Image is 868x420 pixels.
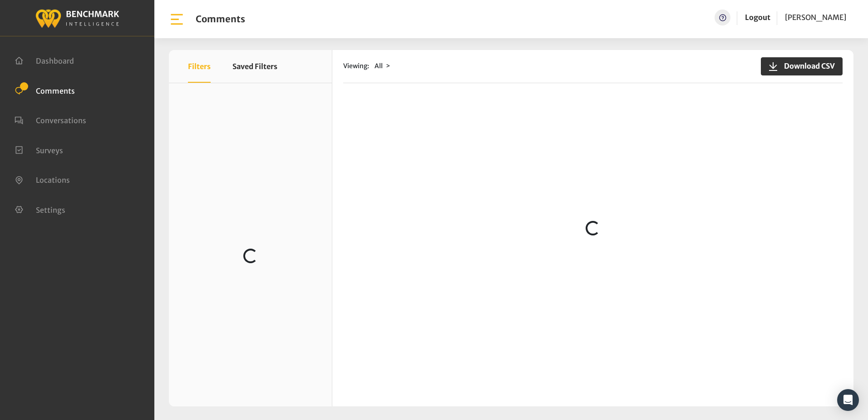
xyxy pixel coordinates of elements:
img: benchmark [35,7,119,29]
span: Viewing: [343,61,369,71]
a: Comments [15,85,75,95]
button: Filters [188,50,211,83]
a: Logout [745,13,770,22]
a: Logout [745,10,770,25]
a: Settings [15,205,65,214]
span: [PERSON_NAME] [785,13,846,22]
a: Conversations [15,115,86,124]
span: Download CSV [779,60,835,71]
span: Conversations [36,116,86,125]
div: Open Intercom Messenger [837,389,859,411]
span: Comments [36,86,75,95]
a: [PERSON_NAME] [785,10,846,25]
img: bar [169,11,185,27]
button: Saved Filters [232,50,277,83]
span: Surveys [36,145,63,155]
span: Locations [36,175,70,185]
a: Locations [15,175,70,184]
h1: Comments [196,14,245,25]
a: Dashboard [15,55,74,65]
span: All [375,62,383,70]
a: Surveys [15,145,63,154]
span: Dashboard [36,56,74,65]
span: Settings [36,205,65,214]
button: Download CSV [761,57,843,75]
